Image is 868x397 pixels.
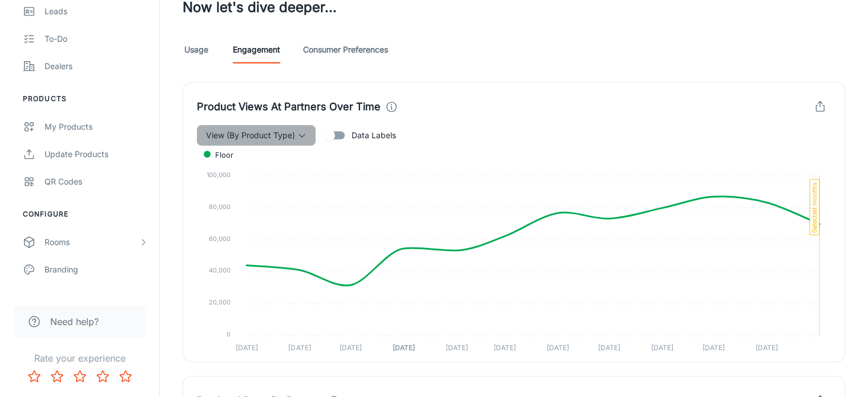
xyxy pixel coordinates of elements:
p: Rate your experience [9,351,150,365]
tspan: 20,000 [209,298,231,306]
tspan: [DATE] [598,343,620,352]
button: Rate 1 star [23,365,46,388]
tspan: [DATE] [340,343,362,352]
div: QR Codes [45,175,148,188]
span: Need help? [50,315,99,328]
tspan: [DATE] [446,343,468,352]
button: View (By Product Type) [197,125,316,146]
div: To-do [45,33,148,45]
div: Branding [45,263,148,276]
tspan: [DATE] [703,343,725,352]
div: My Products [45,121,148,133]
tspan: [DATE] [547,343,569,352]
div: Leads [45,5,148,18]
button: Rate 2 star [46,365,68,388]
tspan: [DATE] [494,343,516,352]
tspan: 60,000 [209,234,231,242]
tspan: 100,000 [207,171,231,179]
tspan: [DATE] [756,343,778,352]
span: Data Labels [352,129,396,142]
span: View (By Product Type) [206,129,295,142]
tspan: [DATE] [236,343,258,352]
span: Floor [207,150,233,160]
button: Rate 4 star [91,365,114,388]
a: Consumer Preferences [303,36,388,63]
tspan: 40,000 [209,266,231,274]
tspan: [DATE] [288,343,310,352]
div: Texts [45,291,148,303]
div: Update Products [45,148,148,161]
a: Usage [183,36,210,63]
button: Rate 3 star [68,365,91,388]
tspan: 0 [227,330,231,338]
a: Engagement [233,36,280,63]
tspan: [DATE] [651,343,673,352]
div: Rooms [45,236,139,248]
button: Rate 5 star [114,365,137,388]
div: Dealers [45,60,148,73]
tspan: 80,000 [209,202,231,210]
h4: Product Views At Partners Over Time [197,99,381,115]
tspan: [DATE] [393,343,415,352]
